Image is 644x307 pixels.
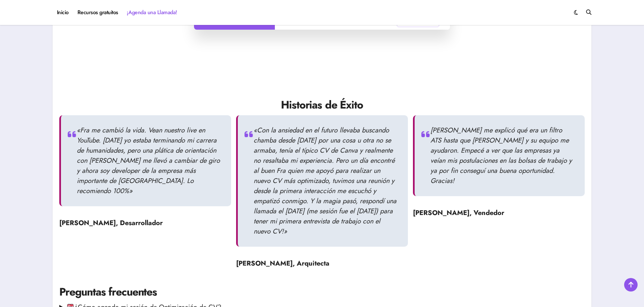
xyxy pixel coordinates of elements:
[236,258,329,268] strong: [PERSON_NAME], Arquitecta
[123,3,182,22] a: ¡Agenda una Llamada!
[59,115,231,233] div: 1 / 3
[413,208,504,218] strong: [PERSON_NAME], Vendedor
[59,284,585,300] h2: Preguntas frecuentes
[281,97,363,113] strong: Historias de Éxito
[413,115,585,223] div: 3 / 3
[53,3,73,22] a: Inicio
[254,125,398,237] p: «Con la ansiedad en el futuro llevaba buscando chamba desde [DATE] por una cosa u otra no se arma...
[59,218,163,228] strong: [PERSON_NAME], Desarrollador
[236,115,408,274] div: 2 / 3
[430,125,575,186] p: [PERSON_NAME] me explicó qué era un filtro ATS hasta que [PERSON_NAME] y su equipo me ayudaron. E...
[73,3,123,22] a: Recursos gratuitos
[77,125,221,196] p: «Fra me cambió la vida. Vean nuestro live en YouTube. [DATE] yo estaba terminando mi carrera de h...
